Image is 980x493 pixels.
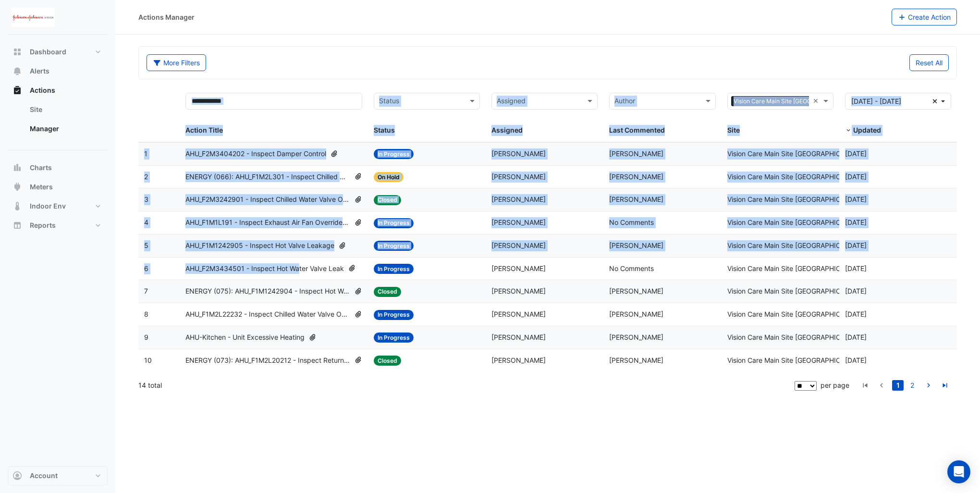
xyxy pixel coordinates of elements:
span: Account [30,471,58,481]
span: ENERGY (075): AHU_F1M1242904 - Inspect Hot Water Valve Passing [185,286,350,297]
li: page 2 [905,380,919,391]
span: Clear [813,96,821,107]
span: Updated [853,126,881,134]
span: Actions [30,86,55,95]
span: Vision Care Main Site [GEOGRAPHIC_DATA] [727,173,862,181]
span: AHU_F1M1242905 - Inspect Hot Valve Leakage [185,240,334,251]
span: Vision Care Main Site [GEOGRAPHIC_DATA] [727,218,862,226]
button: Alerts [8,62,108,81]
span: 9 [144,333,148,341]
span: Vision Care Main Site [GEOGRAPHIC_DATA] [727,310,862,318]
span: [PERSON_NAME] [609,241,663,249]
button: Actions [8,81,108,100]
span: [PERSON_NAME] [609,149,663,158]
span: AHU-Kitchen - Unit Excessive Heating [185,332,305,343]
a: go to last page [939,380,951,391]
span: 1 [144,149,147,158]
span: [PERSON_NAME] [609,287,663,295]
app-icon: Alerts [12,66,22,76]
button: Create Action [892,9,957,25]
span: AHU_F2M3242901 - Inspect Chilled Water Valve Override Open [185,194,350,205]
span: Vision Care Main Site [GEOGRAPHIC_DATA] [727,149,862,158]
span: 5 [144,241,148,249]
span: 2025-08-22T15:17:21.692 [845,264,867,272]
span: 2025-07-31T07:48:09.498 [845,287,867,295]
a: go to first page [859,380,871,391]
fa-icon: Clear [932,96,938,106]
span: Vision Care Main Site [GEOGRAPHIC_DATA] [727,356,862,364]
span: [PERSON_NAME] [491,149,546,158]
span: 2025-07-30T17:27:57.863 [845,333,867,341]
app-icon: Indoor Env [12,201,22,211]
span: Vision Care Main Site [GEOGRAPHIC_DATA] [727,195,862,203]
span: AHU_F1M2L22232 - Inspect Chilled Water Valve Override Open [185,309,350,320]
span: 3 [144,195,148,203]
span: Closed [374,195,401,205]
span: Vision Care Main Site [GEOGRAPHIC_DATA] [727,264,862,272]
a: go to previous page [876,380,887,391]
span: In Progress [374,264,414,274]
span: Dashboard [30,47,66,57]
span: AHU_F2M3404202 - Inspect Damper Control [185,148,326,160]
span: Closed [374,287,401,297]
span: Meters [30,182,53,192]
button: More Filters [147,54,206,71]
span: 2025-08-26T11:25:28.320 [845,218,867,226]
button: Reports [8,216,108,235]
div: Actions Manager [138,12,195,22]
span: Assigned [491,126,523,134]
span: Site [727,126,740,134]
span: 2 [144,173,148,181]
span: 2025-08-28T12:14:00.976 [845,149,867,158]
span: 2025-07-31T07:39:21.736 [845,310,867,318]
app-icon: Actions [12,86,22,95]
span: 10 [144,356,152,364]
button: Indoor Env [8,197,108,216]
button: Account [8,466,108,485]
span: [PERSON_NAME] [491,310,546,318]
div: Open Intercom Messenger [947,460,970,483]
span: Closed [374,356,401,366]
app-icon: Reports [12,221,22,230]
button: Reset All [909,54,949,71]
span: ENERGY (066): AHU_F1M2L301 - Inspect Chilled Water Valve Leak [BEEP] [185,172,350,183]
span: [PERSON_NAME] [491,195,546,203]
span: On Hold [374,172,404,182]
span: [PERSON_NAME] [491,287,546,295]
span: 6 [144,264,148,272]
span: In Progress [374,241,414,251]
span: Action Title [185,126,223,134]
span: 2025-08-26T11:28:36.762 [845,195,867,203]
div: Actions [8,100,108,142]
span: Status [374,126,395,134]
span: [PERSON_NAME] [491,264,546,272]
a: go to next page [923,380,934,391]
span: [PERSON_NAME] [609,310,663,318]
span: In Progress [374,333,414,343]
span: 2025-08-26T11:18:10.480 [845,241,867,249]
img: Company Logo [12,8,55,27]
span: 01 Jun 25 - 31 Aug 25 [851,97,901,105]
span: Reports [30,221,56,230]
span: [PERSON_NAME] [609,195,663,203]
span: [PERSON_NAME] [609,333,663,341]
span: Alerts [30,66,49,76]
span: Vision Care Main Site [GEOGRAPHIC_DATA] [727,333,862,341]
span: AHU_F2M3434501 - Inspect Hot Water Valve Leak [185,263,344,274]
span: per page [821,381,849,389]
span: In Progress [374,149,414,159]
span: [PERSON_NAME] [609,173,663,181]
app-icon: Dashboard [12,47,22,57]
span: In Progress [374,218,414,228]
li: page 1 [891,380,905,391]
span: 2025-08-26T11:28:59.208 [845,173,867,181]
app-icon: Charts [12,163,22,173]
span: Charts [30,163,52,173]
span: In Progress [374,310,414,320]
span: ENERGY (073): AHU_F1M2L20212 - Inspect Return Temp Broken Sensor [BEEP] [185,355,350,366]
a: 1 [892,380,904,391]
a: 2 [906,380,918,391]
span: 2025-07-14T08:59:38.025 [845,356,867,364]
span: [PERSON_NAME] [491,356,546,364]
span: Indoor Env [30,201,66,211]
